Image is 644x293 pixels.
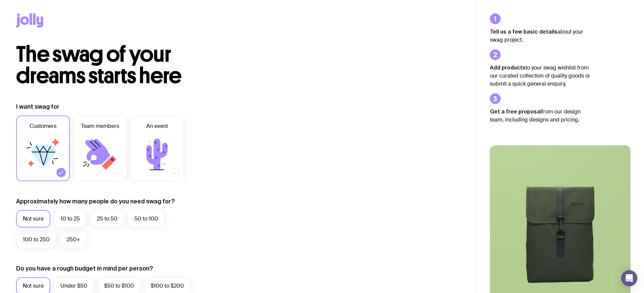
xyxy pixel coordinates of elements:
span: The swag of your dreams starts here [16,41,182,89]
label: I want swag for [16,103,59,111]
div: Open Intercom Messenger [621,270,637,286]
span: Customers [30,122,56,130]
strong: Add products [490,64,525,70]
label: 100 to 250 [16,231,56,248]
label: 25 to 50 [90,210,124,228]
p: from our design team, including designs and pricing. [490,107,591,124]
span: Team members [81,122,119,130]
span: An event [146,122,168,130]
p: to your swag wishlist from our curated collection of quality goods or submit a quick general enqu... [490,63,591,88]
label: 50 to 100 [128,210,165,228]
label: Do you have a rough budget in mind per person? [16,264,153,273]
strong: Tell us a few basic details [490,29,557,35]
strong: Get a free proposal [490,108,542,114]
label: Not sure [16,210,50,228]
label: Approximately how many people do you need swag for? [16,197,175,205]
label: 10 to 25 [54,210,87,228]
p: about your swag project. [490,28,591,44]
label: 250+ [60,231,87,248]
